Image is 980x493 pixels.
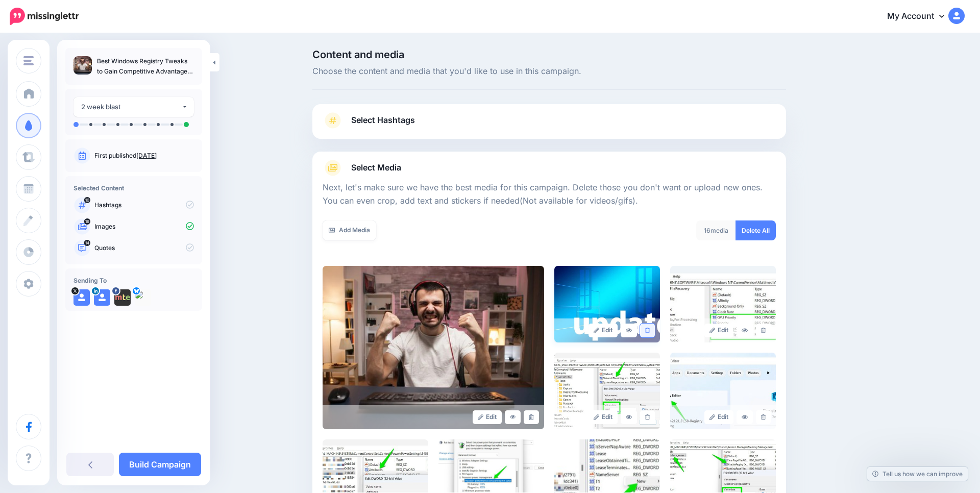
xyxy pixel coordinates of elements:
span: 14 [84,240,91,246]
p: Hashtags [94,201,194,210]
p: Next, let's make sure we have the best media for this campaign. Delete those you don't want or up... [323,181,776,208]
p: First published [94,151,194,160]
p: Best Windows Registry Tweaks to Gain Competitive Advantage for Gamers [97,56,194,77]
a: Edit [473,410,502,424]
a: Edit [704,410,733,424]
a: Add Media [323,220,376,240]
img: 1e822b23569ef9a89c9596608e203b83_large.jpg [670,353,776,429]
a: [DATE] [136,152,157,159]
img: user_default_image.png [94,289,110,306]
h4: Selected Content [73,184,194,192]
a: Tell us how we can improve [867,467,968,481]
a: Select Media [323,160,776,176]
p: Images [94,222,194,231]
div: media [696,220,736,240]
img: 285c3893b546b2a1b4f2d4fc6a3e72e7_large.jpg [323,266,544,429]
span: Content and media [312,50,786,60]
span: Choose the content and media that you'd like to use in this campaign. [312,65,786,78]
img: ae3db25dca0e2868ddeb32febd91e559_large.jpg [554,353,660,429]
span: Select Hashtags [351,113,415,127]
img: 9abd210b6b780751fdc1a0f6a913b1ab_large.jpg [554,266,660,342]
a: Edit [589,410,618,424]
img: 285c3893b546b2a1b4f2d4fc6a3e72e7_thumb.jpg [73,56,92,75]
a: Edit [589,324,618,337]
span: Select Media [351,161,401,175]
img: user_default_image.png [73,289,90,306]
h4: Sending To [73,277,194,284]
img: menu.png [23,56,34,65]
a: Select Hashtags [323,112,776,139]
a: My Account [877,4,965,29]
span: 10 [84,197,90,203]
img: 310393109_477915214381636_3883985114093244655_n-bsa153274.png [114,289,131,306]
img: 3fd6e734dfb7815b38943746d850eacf_large.jpg [670,266,776,342]
div: 2 week blast [81,101,182,113]
a: Delete All [736,220,776,240]
img: Missinglettr [10,8,79,25]
span: 16 [704,227,710,234]
button: 2 week blast [73,97,194,117]
span: 16 [84,218,90,225]
a: Edit [704,324,733,337]
p: Quotes [94,243,194,253]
